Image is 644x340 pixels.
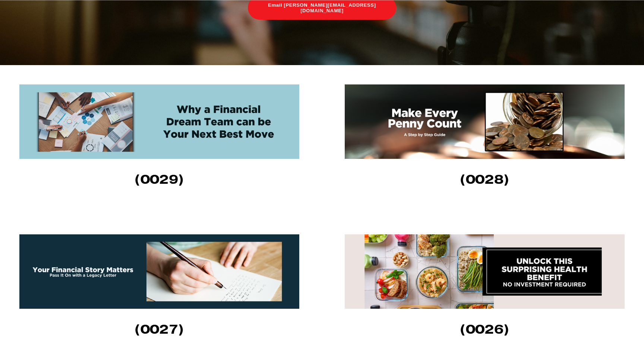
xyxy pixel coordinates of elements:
[460,321,509,337] strong: (0026)
[345,234,625,309] img: Unlock this Surprising Health Benefit – No Investment Required! (0026) What if I told you I had a...
[345,84,625,159] img: Make Every Penny Count: A Step-by-Step Guide! (0028) In my opinion, setting smart financial goals...
[19,234,299,309] img: Your Financial Story Matters: Pass It On with a Legacy Letter (0027) Maintaining a personal finan...
[19,84,299,159] img: Why a Financial Dream Team can be Your Next Best Move (0029) Building a financial team can be sig...
[460,171,509,187] strong: (0028)
[135,171,184,187] strong: (0029)
[135,321,184,337] strong: (0027)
